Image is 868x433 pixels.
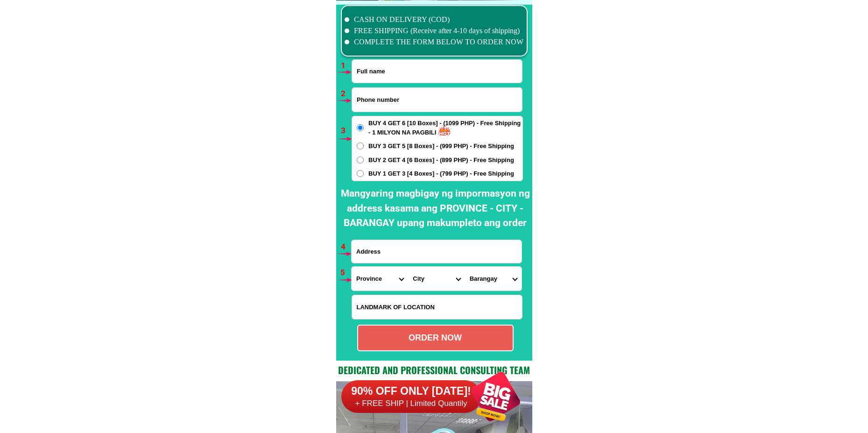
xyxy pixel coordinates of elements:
[341,60,352,72] h6: 1
[357,142,364,149] input: BUY 3 GET 5 [8 Boxes] - (999 PHP) - Free Shipping
[368,169,514,178] span: BUY 1 GET 3 [4 Boxes] - (799 PHP) - Free Shipping
[352,88,522,112] input: Input phone_number
[357,170,364,177] input: BUY 1 GET 3 [4 Boxes] - (799 PHP) - Free Shipping
[357,156,364,163] input: BUY 2 GET 4 [6 Boxes] - (899 PHP) - Free Shipping
[341,241,352,253] h6: 4
[368,156,514,165] span: BUY 2 GET 4 [6 Boxes] - (899 PHP) - Free Shipping
[339,186,532,231] h2: Mangyaring magbigay ng impormasyon ng address kasama ang PROVINCE - CITY - BARANGAY upang makumpl...
[352,60,522,83] input: Input full_name
[345,14,524,25] li: CASH ON DELIVERY (COD)
[368,119,522,137] span: BUY 4 GET 6 [10 Boxes] - (1099 PHP) - Free Shipping - 1 MILYON NA PAGBILI
[345,25,524,36] li: FREE SHIPPING (Receive after 4-10 days of shipping)
[345,36,524,48] li: COMPLETE THE FORM BELOW TO ORDER NOW
[357,124,364,131] input: BUY 4 GET 6 [10 Boxes] - (1099 PHP) - Free Shipping - 1 MILYON NA PAGBILI
[352,295,522,319] input: Input LANDMARKOFLOCATION
[340,267,351,279] h6: 5
[368,142,514,151] span: BUY 3 GET 5 [8 Boxes] - (999 PHP) - Free Shipping
[352,267,408,291] select: Select province
[358,332,513,344] div: ORDER NOW
[465,267,522,291] select: Select commune
[341,125,352,137] h6: 3
[336,363,532,377] h2: Dedicated and professional consulting team
[341,384,481,398] h6: 90% OFF ONLY [DATE]!
[341,88,352,100] h6: 2
[352,240,522,263] input: Input address
[408,267,465,291] select: Select district
[341,398,481,409] h6: + FREE SHIP | Limited Quantily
